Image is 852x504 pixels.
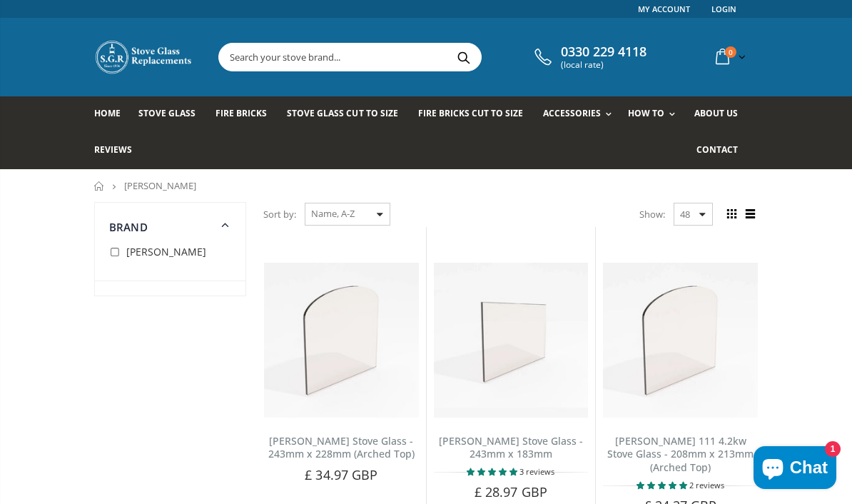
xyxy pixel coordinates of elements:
a: Home [94,181,105,191]
a: [PERSON_NAME] Stove Glass - 243mm x 183mm [439,434,583,461]
a: [PERSON_NAME] 111 4.2kw Stove Glass - 208mm x 213mm (Arched Top) [607,434,754,475]
span: Sort by: [263,202,296,227]
span: Fire Bricks Cut To Size [418,107,523,119]
span: Stove Glass [138,107,196,119]
a: Accessories [543,96,619,133]
img: Stove Glass Replacement [94,39,194,75]
span: Grid view [724,206,739,222]
a: Contact [696,133,749,169]
span: List view [742,206,758,222]
a: Stove Glass [138,96,206,133]
span: Fire Bricks [215,107,267,119]
a: [PERSON_NAME] Stove Glass - 243mm x 228mm (Arched Top) [268,434,415,461]
span: 3 reviews [519,466,554,477]
a: Stove Glass Cut To Size [287,96,408,133]
span: [PERSON_NAME] [124,179,196,192]
span: 2 reviews [689,480,724,490]
span: Accessories [543,107,601,119]
span: How To [628,107,664,119]
button: Search [447,44,480,71]
span: Brand [109,220,148,234]
span: 5.00 stars [637,480,689,490]
a: Home [94,96,131,133]
a: How To [628,96,682,133]
img: Clarke Buckingham ii Stove Glass [264,263,419,418]
span: About us [694,107,738,119]
a: Reviews [94,133,143,169]
span: [PERSON_NAME] [126,245,206,258]
input: Search your stove brand... [219,44,612,71]
a: 0 [710,43,749,71]
a: About us [694,96,749,133]
span: Home [94,107,121,119]
img: Clarke Buckingham replacement stove glass [434,263,589,418]
span: Stove Glass Cut To Size [287,107,397,119]
span: Reviews [94,143,132,156]
span: Show: [639,203,665,226]
span: £ 34.97 GBP [305,466,377,483]
img: Clarke Carlton 111 arched top stove glass [603,263,758,418]
span: Contact [696,143,738,156]
span: 5.00 stars [467,466,519,477]
a: Fire Bricks Cut To Size [418,96,534,133]
inbox-online-store-chat: Shopify online store chat [749,446,841,493]
a: Fire Bricks [215,96,278,133]
span: 0 [725,46,736,58]
span: £ 28.97 GBP [475,483,547,500]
